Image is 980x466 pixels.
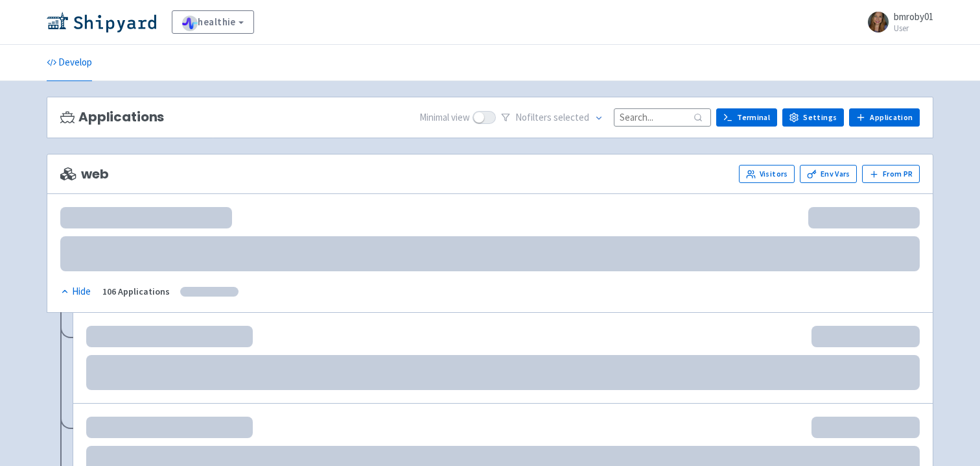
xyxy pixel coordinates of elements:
a: Terminal [716,108,777,127]
button: From PR [862,165,920,183]
div: 106 Applications [102,284,170,299]
span: selected [554,111,589,123]
a: Visitors [739,165,795,183]
span: Minimal view [419,110,470,125]
h3: Applications [60,110,164,125]
button: Hide [60,284,92,299]
a: healthie [172,10,254,34]
a: bmroby01 User [860,12,933,32]
span: web [60,167,108,182]
span: bmroby01 [894,10,933,23]
input: Search... [614,108,711,126]
a: Develop [47,45,92,81]
span: No filter s [515,110,589,125]
a: Settings [782,108,844,127]
a: Application [849,108,920,127]
img: Shipyard logo [47,12,156,32]
small: User [894,24,933,32]
a: Env Vars [800,165,857,183]
div: Hide [60,284,91,299]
